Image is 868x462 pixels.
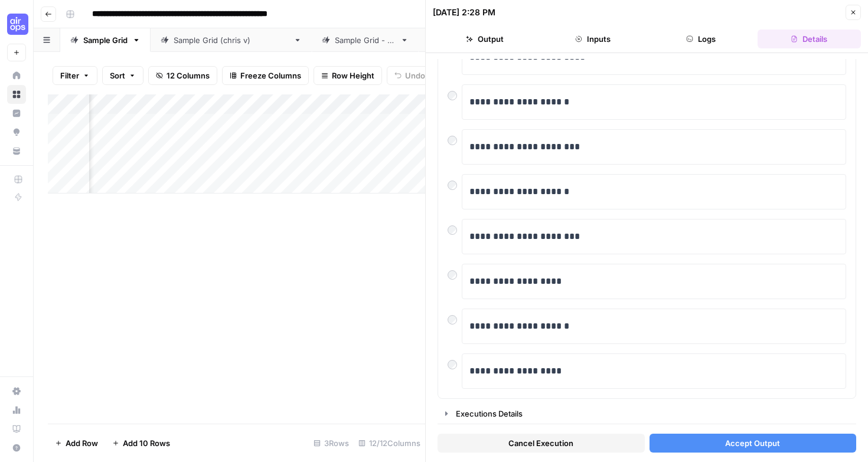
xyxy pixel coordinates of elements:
span: Filter [60,70,79,81]
a: Sample Grid [60,28,151,52]
a: Sample Grid - GD [419,28,527,52]
span: Accept Output [725,437,780,449]
button: Inputs [541,30,644,48]
button: Freeze Columns [222,66,309,85]
a: Learning Hub [7,420,26,438]
div: Sample Grid [83,34,128,46]
span: Add Row [66,437,98,449]
button: Filter [53,66,97,85]
div: 3 Rows [309,434,354,453]
button: Add 10 Rows [105,434,177,453]
a: Insights [7,104,26,123]
a: Your Data [7,142,26,160]
button: Add Row [48,434,105,453]
button: Logs [650,30,753,48]
div: Executions Details [456,408,849,420]
a: Settings [7,382,26,401]
span: Undo [405,70,425,81]
button: Cancel Execution [438,434,645,453]
span: Row Height [332,70,374,81]
div: Sample Grid ([PERSON_NAME]) [174,34,289,46]
span: Freeze Columns [240,70,301,81]
button: Output [433,30,536,48]
img: September Cohort Logo [7,14,28,35]
button: Row Height [314,66,382,85]
button: Undo [387,66,433,85]
button: Accept Output [650,434,857,453]
a: Sample Grid - LK [312,28,419,52]
a: Opportunities [7,123,26,142]
div: [DATE] 2:28 PM [433,6,495,18]
button: Help + Support [7,438,26,457]
button: Details [758,30,861,48]
button: Workspace: September Cohort [7,9,26,39]
span: Cancel Execution [508,437,573,449]
a: Usage [7,401,26,420]
span: Add 10 Rows [123,437,170,449]
span: Sort [110,70,125,81]
button: Executions Details [438,404,856,423]
button: 12 Columns [148,66,217,85]
a: Sample Grid ([PERSON_NAME]) [151,28,312,52]
a: Browse [7,85,26,104]
span: 12 Columns [167,70,210,81]
div: 12/12 Columns [354,434,425,453]
button: Sort [102,66,143,85]
div: Sample Grid - LK [335,34,396,46]
a: Home [7,66,26,85]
